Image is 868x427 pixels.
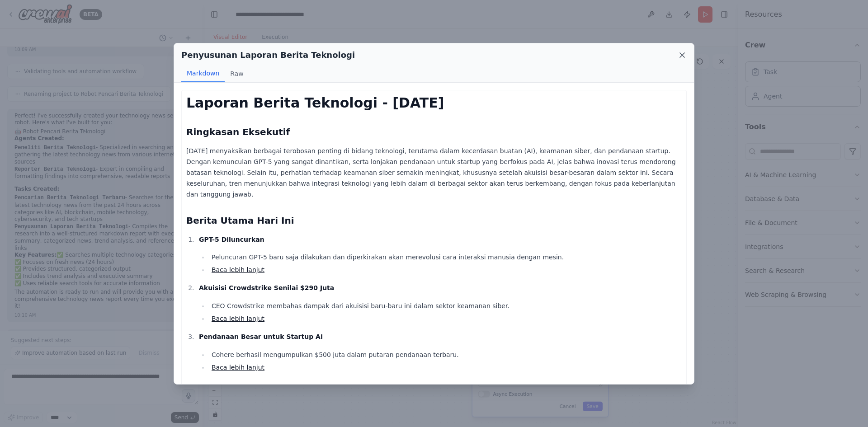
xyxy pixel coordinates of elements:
strong: Pendanaan Besar untuk Startup AI [199,333,323,340]
li: CEO Crowdstrike membahas dampak dari akuisisi baru-baru ini dalam sektor keamanan siber. [209,300,682,311]
h2: Ringkasan Eksekutif [186,126,682,138]
strong: GPT-5 Diluncurkan [199,236,264,243]
p: [DATE] menyaksikan berbagai terobosan penting di bidang teknologi, terutama dalam kecerdasan buat... [186,145,682,200]
a: Baca lebih lanjut [212,266,264,273]
li: Cohere berhasil mengumpulkan $500 juta dalam putaran pendanaan terbaru. [209,349,682,360]
strong: Akuisisi Crowdstrike Senilai $290 Juta [199,284,334,291]
button: Raw [225,65,249,82]
h1: Laporan Berita Teknologi - [DATE] [186,95,682,111]
li: Peluncuran GPT-5 baru saja dilakukan dan diperkirakan akan merevolusi cara interaksi manusia deng... [209,252,682,263]
button: Markdown [181,65,225,82]
a: Baca lebih lanjut [212,315,264,322]
h2: Penyusunan Laporan Berita Teknologi [181,49,355,61]
h2: Berita Utama Hari Ini [186,214,682,227]
a: Baca lebih lanjut [212,364,264,371]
